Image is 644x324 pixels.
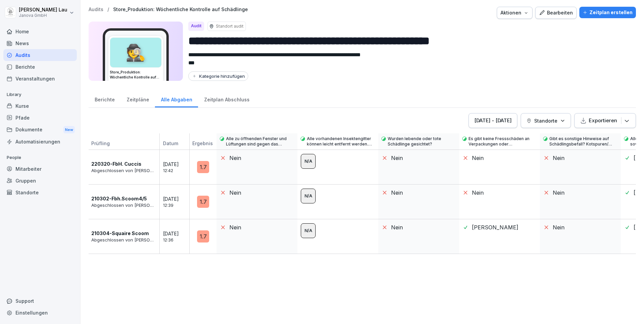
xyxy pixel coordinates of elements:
a: Gruppen [3,175,77,187]
div: Audit [188,22,204,31]
button: Standorte [521,113,571,128]
p: Alle vorhandenen Insektengitter können leicht entfernt werden. Werden diese regelmäßig gereinigt? [307,136,376,147]
a: Berichte [3,61,77,73]
button: [DATE] - [DATE] [469,113,517,128]
a: Zeitpläne [121,90,155,107]
p: Nein [391,189,403,197]
a: Home [3,26,77,37]
div: New [63,126,75,134]
p: Library [3,89,77,100]
div: 1.7 [197,196,209,208]
a: News [3,37,77,49]
p: Nein [391,223,403,231]
p: / [107,7,109,12]
p: Nein [553,189,565,197]
p: Nein [229,189,241,197]
p: Exportieren [589,117,617,124]
p: Abgeschlossen von [PERSON_NAME] [91,202,156,209]
button: Aktionen [497,7,533,19]
a: Automatisierungen [3,136,77,148]
div: Zeitplan erstellen [583,9,633,16]
div: Aktionen [501,9,529,17]
p: 12:39 [163,202,193,208]
a: Kurse [3,100,77,112]
button: Kategorie hinzufügen [188,71,248,81]
div: Dokumente [3,124,77,136]
p: Store_Produktion: Wöchentliche Kontrolle auf Schädlinge [113,7,248,12]
button: Exportieren [574,113,636,128]
a: Audits [89,7,103,12]
p: Nein [391,154,403,162]
a: Alle Abgaben [155,90,198,107]
div: 🕵️ [110,38,161,67]
p: 220320-FbH. Cuccis [91,160,141,167]
div: 1.7 [197,161,209,173]
a: Pfade [3,112,77,124]
p: [PERSON_NAME] Lau [19,7,67,13]
p: Nein [553,154,565,162]
p: Abgeschlossen von [PERSON_NAME] [91,237,156,244]
a: Berichte [89,90,121,107]
p: Nein [229,154,241,162]
p: Datum [163,140,193,150]
a: Zeitplan Abschluss [198,90,255,107]
div: N/A [301,189,316,203]
a: DokumenteNew [3,124,77,136]
p: [PERSON_NAME] [472,223,518,231]
div: Bearbeiten [539,9,573,17]
div: 1.7 [197,230,209,242]
p: Nein [229,223,241,231]
button: Zeitplan erstellen [579,7,636,18]
p: [DATE] [163,161,193,168]
p: Standorte [534,117,557,124]
p: 12:36 [163,237,193,243]
p: Nein [553,223,565,231]
h3: Store_Produktion: Wöchentliche Kontrolle auf Schädlinge [110,70,162,80]
p: Gibt es sonstige Hinweise auf Schädlingsbefall? Kotspuren/ [PERSON_NAME]/ Gespinste) [549,136,618,147]
p: [DATE] [163,230,193,237]
div: N/A [301,223,316,238]
p: Alle zu öffnenden Fenster und Lüftungen sind gegen das Eindringen von Schädlingen abgesichert (Fl... [226,136,295,147]
p: People [3,152,77,163]
p: Abgeschlossen von [PERSON_NAME] [91,167,156,174]
p: Es gibt keine Fressschäden an Verpackungen oder Lebensmitteln ? [469,136,537,147]
a: Mitarbeiter [3,163,77,175]
a: Veranstaltungen [3,73,77,85]
div: Support [3,295,77,307]
button: Bearbeiten [535,7,577,19]
div: [DATE] - [DATE] [474,117,512,124]
p: Ergebnis [190,140,218,150]
p: Wurden lebende oder tote Schädlinge gesichtet? [388,136,456,147]
a: Einstellungen [3,307,77,319]
a: Standorte [3,187,77,198]
p: Nein [472,189,484,197]
a: Audits [3,49,77,61]
p: Nein [472,154,484,162]
p: Standort audit [216,23,244,29]
p: Prüfling [89,140,156,150]
div: N/A [301,154,316,169]
p: 210302-Fbh.Scoom4/5 [91,195,147,202]
div: Kategorie hinzufügen [192,73,245,79]
p: 12:42 [163,168,193,174]
p: Janova GmbH [19,13,67,18]
p: [DATE] [163,195,193,202]
p: 210304-Squaire Scoom [91,230,149,237]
